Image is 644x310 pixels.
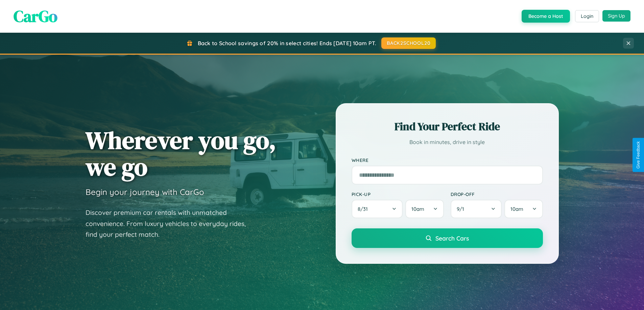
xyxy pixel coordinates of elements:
span: 9 / 1 [457,206,468,212]
span: 10am [510,206,523,212]
label: Drop-off [451,191,543,197]
button: 9/1 [451,200,502,218]
label: Pick-up [352,191,444,197]
div: Give Feedback [636,141,641,169]
label: Where [352,157,543,163]
button: 10am [405,200,444,218]
h3: Begin your journey with CarGo [86,187,204,197]
button: Search Cars [352,228,543,248]
span: 8 / 31 [358,206,371,212]
h2: Find Your Perfect Ride [352,119,543,134]
button: Login [575,10,599,22]
span: CarGo [14,5,57,27]
button: Become a Host [522,10,570,23]
p: Book in minutes, drive in style [352,137,543,147]
button: 8/31 [352,200,403,218]
button: Sign Up [602,10,630,22]
button: 10am [504,200,543,218]
p: Discover premium car rentals with unmatched convenience. From luxury vehicles to everyday rides, ... [86,207,255,240]
h1: Wherever you go, we go [86,127,276,180]
span: Search Cars [435,234,469,242]
span: 10am [411,206,424,212]
span: Back to School savings of 20% in select cities! Ends [DATE] 10am PT. [198,40,376,47]
button: BACK2SCHOOL20 [381,37,436,49]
